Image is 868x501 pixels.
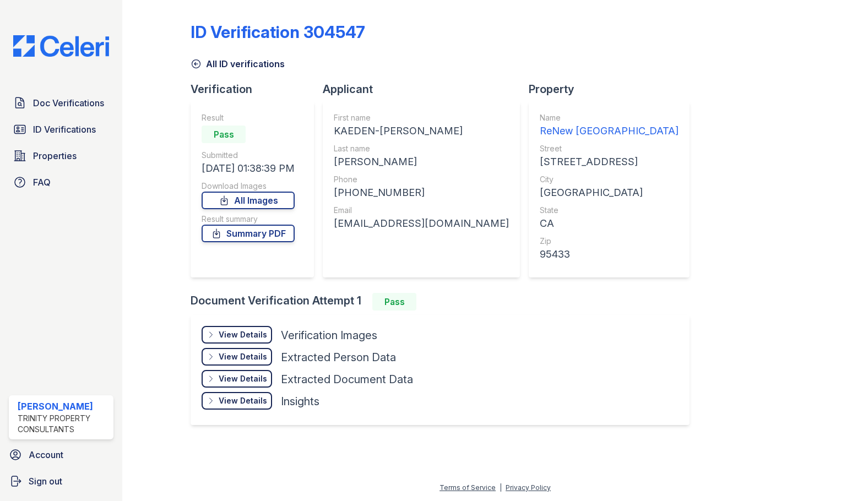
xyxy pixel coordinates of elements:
div: Street [540,143,679,154]
a: All ID verifications [191,57,285,70]
div: Property [529,81,698,97]
div: View Details [219,373,267,384]
a: Terms of Service [440,483,496,492]
div: [PHONE_NUMBER] [334,185,509,200]
div: [PERSON_NAME] [18,400,109,413]
div: Verification [191,81,323,97]
a: Summary PDF [202,225,295,242]
span: Doc Verifications [33,96,104,110]
div: | [500,483,502,492]
div: Phone [334,174,509,185]
div: CA [540,216,679,231]
div: View Details [219,395,267,406]
div: ID Verification 304547 [191,22,365,42]
div: Insights [281,394,319,409]
div: [GEOGRAPHIC_DATA] [540,185,679,200]
a: Name ReNew [GEOGRAPHIC_DATA] [540,112,679,139]
a: ID Verifications [9,118,113,140]
div: Applicant [323,81,529,97]
a: Account [4,444,118,466]
a: Properties [9,145,113,167]
div: KAEDEN-[PERSON_NAME] [334,123,509,139]
span: Sign out [29,475,62,488]
div: View Details [219,329,267,340]
div: ReNew [GEOGRAPHIC_DATA] [540,123,679,139]
div: Result summary [202,214,295,225]
span: ID Verifications [33,123,96,136]
div: Submitted [202,150,295,161]
div: View Details [219,351,267,362]
span: FAQ [33,176,51,189]
a: Doc Verifications [9,92,113,114]
div: Zip [540,236,679,247]
div: City [540,174,679,185]
div: Name [540,112,679,123]
div: [DATE] 01:38:39 PM [202,161,295,176]
div: Last name [334,143,509,154]
div: Document Verification Attempt 1 [191,293,698,311]
span: Properties [33,149,77,162]
div: Extracted Person Data [281,350,396,365]
div: Pass [372,293,416,311]
a: All Images [202,192,295,209]
div: 95433 [540,247,679,262]
div: Download Images [202,181,295,192]
div: [EMAIL_ADDRESS][DOMAIN_NAME] [334,216,509,231]
div: State [540,205,679,216]
div: Email [334,205,509,216]
div: Trinity Property Consultants [18,413,109,435]
div: [STREET_ADDRESS] [540,154,679,170]
div: Result [202,112,295,123]
div: Extracted Document Data [281,372,413,387]
div: First name [334,112,509,123]
div: Verification Images [281,328,377,343]
span: Account [29,448,63,461]
img: CE_Logo_Blue-a8612792a0a2168367f1c8372b55b34899dd931a85d93a1a3d3e32e68fde9ad4.png [4,35,118,57]
div: Pass [202,126,246,143]
a: Privacy Policy [506,483,551,492]
a: Sign out [4,470,118,492]
div: [PERSON_NAME] [334,154,509,170]
a: FAQ [9,171,113,193]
